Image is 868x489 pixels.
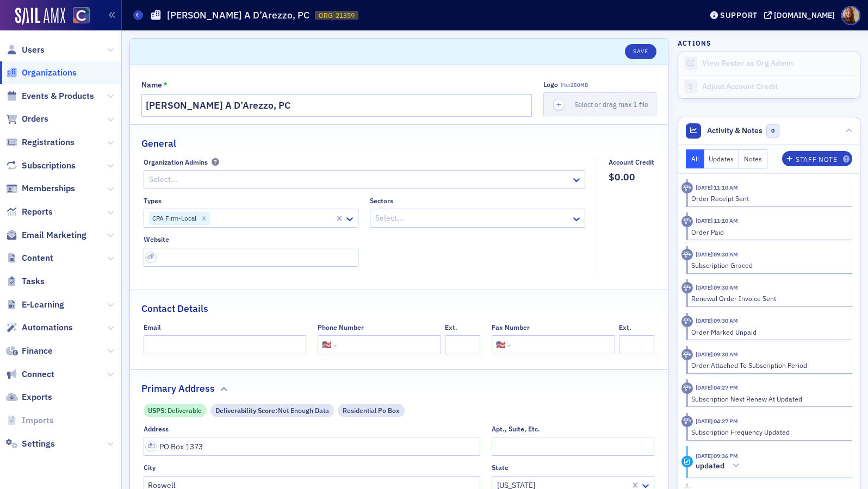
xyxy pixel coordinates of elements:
div: Activity [681,249,693,260]
div: Support [720,10,758,20]
a: Memberships [6,183,75,195]
div: Residential Po Box [338,404,405,417]
button: [DOMAIN_NAME] [764,11,839,19]
div: Activity [681,383,693,394]
time: 1/7/2025 11:10 AM [696,184,738,191]
time: 11/21/2024 04:27 PM [696,417,738,425]
time: 1/7/2025 09:30 AM [696,250,738,258]
button: updated [696,460,743,472]
div: Activity [681,316,693,327]
a: View Homepage [65,7,90,26]
a: Adjust Account Credit [678,75,860,98]
span: $0.00 [609,170,654,184]
span: Reports [22,206,53,218]
span: Connect [22,368,54,380]
div: State [492,463,509,472]
img: SailAMX [73,7,90,24]
div: Order Attached To Subscription Period [691,360,845,370]
div: Activity [681,282,693,293]
time: 11/21/2024 04:27 PM [696,384,738,391]
span: Content [22,252,53,264]
span: Settings [22,438,55,450]
div: Website [144,235,169,243]
div: Ext. [619,323,631,331]
button: Notes [739,149,767,168]
span: Automations [22,322,73,334]
time: 1/7/2025 09:30 AM [696,350,738,358]
img: SailAMX [15,8,65,25]
span: Orders [22,113,48,125]
div: Account Credit [609,158,654,166]
div: Phone Number [318,323,364,331]
div: 🇺🇸 [496,339,505,350]
div: Sectors [370,197,393,205]
div: 🇺🇸 [322,339,331,350]
div: Subscription Frequency Updated [691,427,845,437]
div: Adjust Account Credit [702,82,854,92]
time: 1/7/2025 11:10 AM [696,217,738,224]
span: Tasks [22,275,45,287]
span: E-Learning [22,299,64,311]
span: ORG-21359 [319,11,355,20]
div: Fax Number [492,323,530,331]
a: Settings [6,438,55,450]
a: Automations [6,322,73,334]
span: Profile [841,6,860,25]
div: Activity [681,416,693,427]
div: Name [141,80,162,90]
span: Subscriptions [22,160,76,172]
div: CPA Firm-Local [149,212,198,225]
div: City [144,463,156,472]
a: Exports [6,391,52,403]
div: Staff Note [796,156,837,162]
time: 1/7/2025 09:30 AM [696,317,738,324]
div: Logo [543,80,558,89]
span: Imports [22,415,54,427]
div: USPS: Deliverable [144,404,207,417]
div: Address [144,425,169,433]
div: Email [144,323,161,331]
div: Order Paid [691,227,845,237]
a: Organizations [6,67,77,79]
div: Subscription Graced [691,260,845,270]
div: Apt., Suite, Etc. [492,425,540,433]
h2: General [141,136,176,151]
button: Select or drag max 1 file [543,92,656,116]
a: Orders [6,113,48,125]
a: Events & Products [6,90,94,102]
a: Finance [6,345,53,357]
button: All [686,149,704,168]
a: Email Marketing [6,229,86,241]
div: Renewal Order Invoice Sent [691,293,845,303]
a: Users [6,44,45,56]
a: Connect [6,368,54,380]
a: Imports [6,415,54,427]
h1: [PERSON_NAME] A D’Arezzo, PC [167,9,309,22]
h5: updated [696,461,724,471]
div: Activity [681,182,693,193]
div: Organization Admins [144,158,208,166]
h2: Primary Address [141,381,215,396]
a: Tasks [6,275,45,287]
time: 11/10/2024 09:36 PM [696,452,738,460]
button: Staff Note [782,151,852,166]
a: Reports [6,206,53,218]
a: Registrations [6,136,75,148]
span: 0 [766,124,780,137]
div: Activity [681,349,693,360]
div: Deliverability Score: Not Enough Data [210,404,334,417]
time: 1/7/2025 09:30 AM [696,284,738,291]
div: Types [144,197,162,205]
span: Max [561,81,588,89]
span: Registrations [22,136,75,148]
div: [DOMAIN_NAME] [774,10,835,20]
div: Update [681,456,693,467]
span: Exports [22,391,52,403]
a: Subscriptions [6,160,76,172]
span: 250MB [571,81,588,89]
div: Activity [681,216,693,227]
button: Updates [704,149,740,168]
span: Select or drag max 1 file [574,100,648,109]
button: Save [625,44,656,59]
span: Deliverability Score : [215,405,278,415]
